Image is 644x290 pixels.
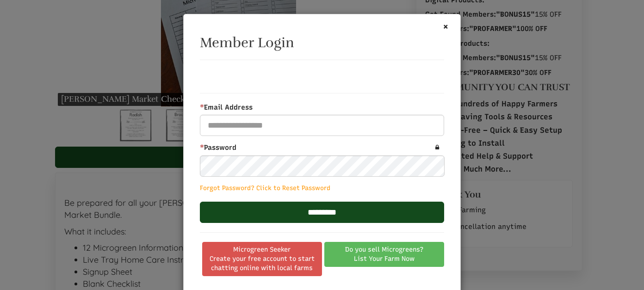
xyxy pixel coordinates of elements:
[202,242,322,276] a: Microgreen SeekerCreate your free account to start chatting online with local farms
[208,254,316,273] span: Create your free account to start chatting online with local farms
[443,21,449,31] button: ×
[200,184,330,191] a: Forgot Password? Click to Reset Password
[200,143,444,153] label: Password
[200,103,444,112] label: Email Address
[354,254,415,264] span: List Your Farm Now
[324,242,444,267] a: Do you sell Microgreens?List Your Farm Now
[200,35,444,50] h2: Member Login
